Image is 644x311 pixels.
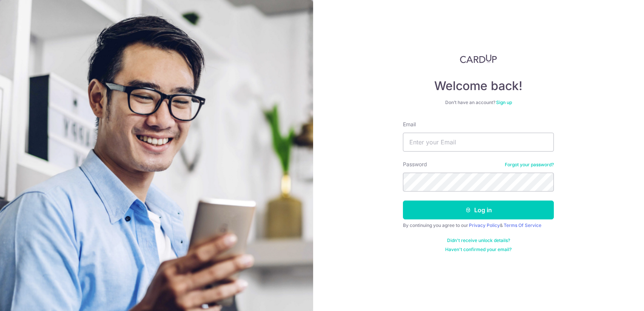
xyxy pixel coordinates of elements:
[496,100,512,105] a: Sign up
[469,222,500,228] a: Privacy Policy
[403,222,554,228] div: By continuing you agree to our &
[460,54,497,63] img: CardUp Logo
[445,247,512,253] a: Haven't confirmed your email?
[505,162,554,168] a: Forgot your password?
[403,133,554,152] input: Enter your Email
[403,100,554,106] div: Don’t have an account?
[403,201,554,219] button: Log in
[403,161,427,168] label: Password
[403,121,416,128] label: Email
[403,78,554,93] h4: Welcome back!
[504,222,541,228] a: Terms Of Service
[447,237,510,244] a: Didn't receive unlock details?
